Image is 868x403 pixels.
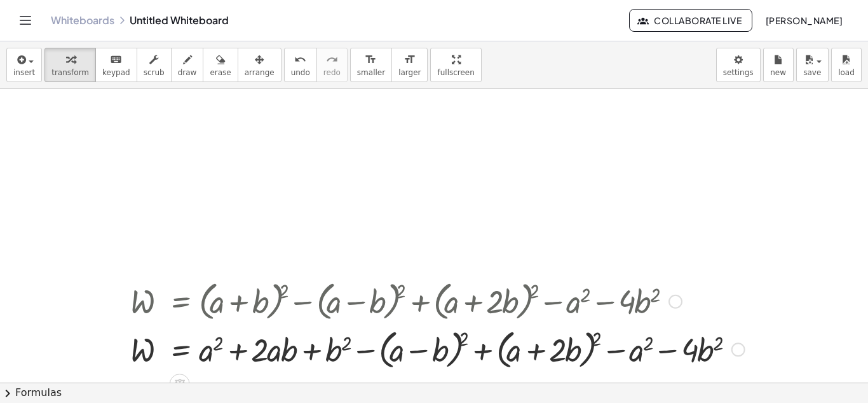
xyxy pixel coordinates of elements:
span: smaller [357,68,385,77]
a: Whiteboards [51,14,114,27]
div: Apply the same math to both sides of the equation [170,374,190,394]
button: format_sizelarger [391,48,428,82]
button: new [763,48,794,82]
button: arrange [238,48,281,82]
span: fullscreen [437,68,474,77]
button: format_sizesmaller [350,48,392,82]
i: undo [294,52,306,67]
span: erase [210,68,231,77]
span: scrub [144,68,165,77]
span: insert [13,68,35,77]
button: undoundo [284,48,317,82]
button: [PERSON_NAME] [755,9,853,32]
button: insert [6,48,42,82]
button: draw [171,48,204,82]
span: settings [723,68,754,77]
span: undo [291,68,310,77]
button: transform [44,48,96,82]
span: draw [178,68,197,77]
span: Collaborate Live [640,15,742,26]
button: redoredo [316,48,348,82]
i: format_size [403,52,416,67]
span: arrange [245,68,275,77]
span: [PERSON_NAME] [765,15,843,26]
button: keyboardkeypad [95,48,137,82]
i: format_size [365,52,377,67]
button: erase [203,48,238,82]
span: redo [323,68,341,77]
span: load [838,68,855,77]
button: fullscreen [430,48,481,82]
button: save [796,48,829,82]
button: settings [716,48,761,82]
button: load [831,48,862,82]
button: Collaborate Live [629,9,752,32]
span: new [770,68,786,77]
span: transform [51,68,89,77]
span: larger [398,68,421,77]
button: scrub [137,48,172,82]
i: redo [326,52,338,67]
i: keyboard [110,52,122,67]
button: Toggle navigation [15,10,36,31]
span: keypad [102,68,130,77]
span: save [803,68,821,77]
